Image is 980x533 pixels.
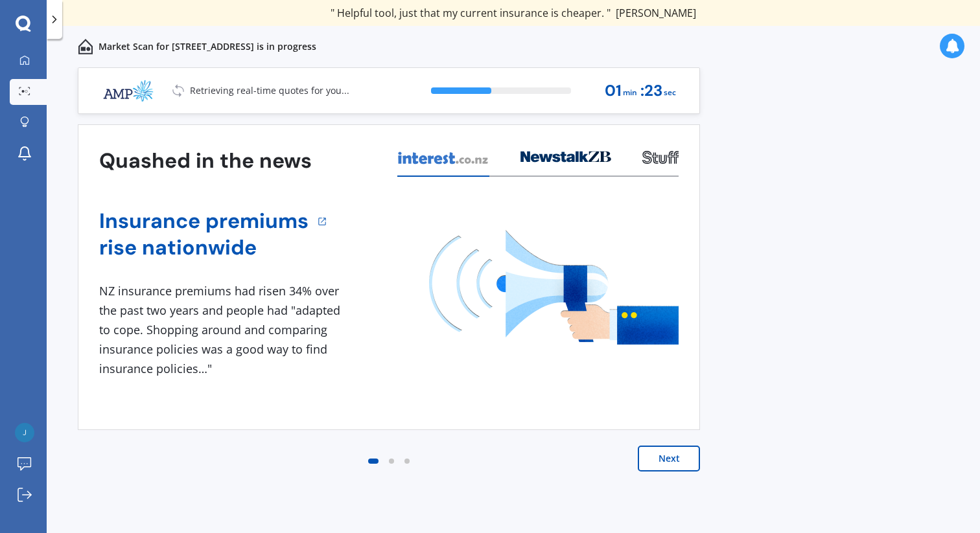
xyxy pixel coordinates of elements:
p: Market Scan for [STREET_ADDRESS] is in progress [99,40,316,53]
span: min [623,84,637,102]
button: Next [638,446,700,471]
div: NZ insurance premiums had risen 34% over the past two years and people had "adapted to cope. Shop... [99,282,345,378]
a: Insurance premiums [99,208,309,234]
img: e5e17178e34a93f1750dd6846dd6c578 [15,423,34,442]
h3: Quashed in the news [99,148,312,174]
span: sec [664,84,676,102]
p: Retrieving real-time quotes for you... [190,84,349,97]
span: 01 [605,82,622,100]
a: rise nationwide [99,234,309,261]
img: home-and-contents.b802091223b8502ef2dd.svg [78,39,93,54]
img: media image [429,230,679,345]
span: : 23 [640,82,662,100]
